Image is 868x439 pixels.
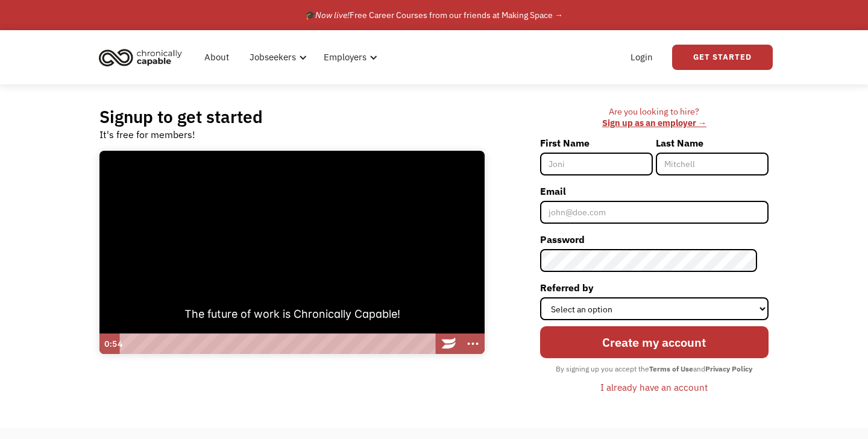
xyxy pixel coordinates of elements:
div: Are you looking to hire? ‍ [540,106,769,128]
a: About [197,38,236,77]
a: I already have an account [591,377,717,397]
div: Jobseekers [242,38,310,77]
div: By signing up you accept the and [550,361,758,377]
button: Show more buttons [461,333,485,354]
div: It's free for members! [99,127,195,142]
strong: Terms of Use [649,364,693,373]
a: home [95,44,191,71]
label: Last Name [656,133,769,153]
input: Create my account [540,326,769,358]
a: Get Started [672,45,773,70]
div: 🎓 Free Career Courses from our friends at Making Space → [305,8,563,22]
form: Member-Signup-Form [540,133,769,397]
div: Employers [316,38,381,77]
label: Password [540,230,769,249]
a: Sign up as an employer → [602,117,706,128]
label: Email [540,182,769,201]
div: Employers [324,50,366,65]
h2: Signup to get started [99,106,263,127]
div: I already have an account [600,380,708,394]
input: Joni [540,153,653,175]
div: Playbar [126,333,431,354]
input: Mitchell [656,153,769,175]
img: Chronically Capable logo [95,44,186,71]
label: Referred by [540,278,769,297]
input: john@doe.com [540,201,769,224]
label: First Name [540,133,653,153]
a: Wistia Logo -- Learn More [436,333,461,354]
strong: Privacy Policy [705,364,752,373]
a: Login [623,38,660,77]
em: Now live! [315,10,350,21]
div: Jobseekers [250,50,296,65]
